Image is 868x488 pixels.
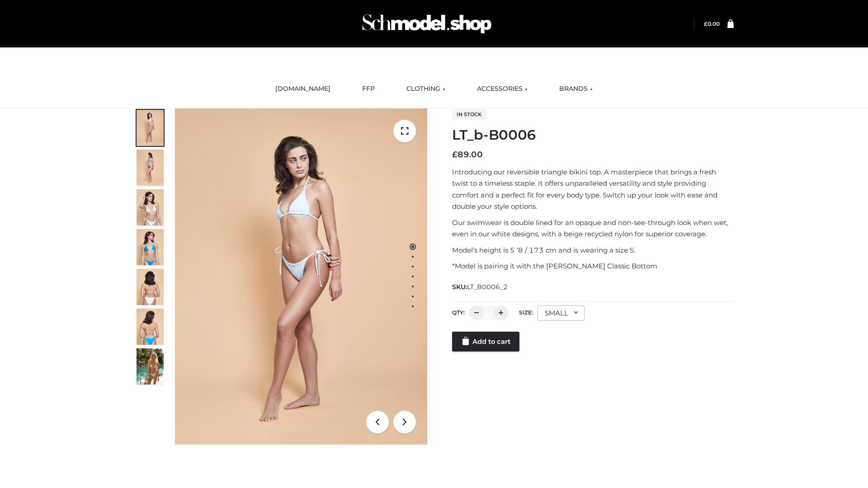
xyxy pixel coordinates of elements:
[452,217,734,240] p: Our swimwear is double lined for an opaque and non-see-through look when wet, even in our white d...
[519,309,533,316] label: Size:
[704,20,720,27] bdi: 0.00
[538,305,585,321] div: SMALL
[137,229,164,265] img: ArielClassicBikiniTop_CloudNine_AzureSky_OW114ECO_4-scaled.jpg
[137,189,164,225] img: ArielClassicBikiniTop_CloudNine_AzureSky_OW114ECO_3-scaled.jpg
[552,79,599,99] a: BRANDS
[137,309,164,345] img: ArielClassicBikiniTop_CloudNine_AzureSky_OW114ECO_8-scaled.jpg
[137,269,164,305] img: ArielClassicBikiniTop_CloudNine_AzureSky_OW114ECO_7-scaled.jpg
[452,309,465,316] label: QTY:
[452,260,734,272] p: *Model is pairing it with the [PERSON_NAME] Classic Bottom
[452,166,734,212] p: Introducing our reversible triangle bikini top. A masterpiece that brings a fresh twist to a time...
[467,283,508,291] span: LT_B0006_2
[355,79,382,99] a: FFP
[452,150,483,160] bdi: 89.00
[400,79,452,99] a: CLOTHING
[137,150,164,186] img: ArielClassicBikiniTop_CloudNine_AzureSky_OW114ECO_2-scaled.jpg
[704,20,708,27] span: £
[137,348,164,385] img: Arieltop_CloudNine_AzureSky2.jpg
[175,108,427,445] img: LT_b-B0006
[452,109,486,120] span: In stock
[452,150,458,160] span: £
[452,244,734,256] p: Model’s height is 5 ‘8 / 173 cm and is wearing a size S.
[359,6,495,42] img: Schmodel Admin 964
[470,79,534,99] a: ACCESSORIES
[704,20,720,27] a: £0.00
[452,332,519,352] a: Add to cart
[137,110,164,146] img: ArielClassicBikiniTop_CloudNine_AzureSky_OW114ECO_1-scaled.jpg
[452,127,734,143] h1: LT_b-B0006
[269,79,337,99] a: [DOMAIN_NAME]
[452,282,509,292] span: SKU:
